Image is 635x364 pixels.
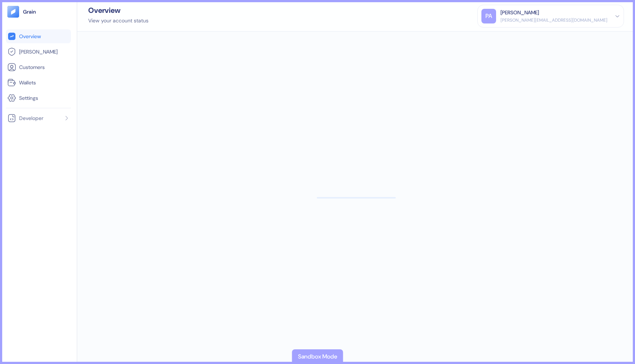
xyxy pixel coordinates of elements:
[88,17,148,25] div: View your account status
[7,47,69,56] a: [PERSON_NAME]
[19,114,43,122] span: Developer
[19,63,45,71] span: Customers
[7,32,69,41] a: Overview
[7,78,69,87] a: Wallets
[501,9,539,17] div: [PERSON_NAME]
[19,33,41,40] span: Overview
[88,7,148,14] div: Overview
[19,48,58,55] span: [PERSON_NAME]
[19,79,36,86] span: Wallets
[7,63,69,72] a: Customers
[19,94,38,102] span: Settings
[501,17,607,23] div: [PERSON_NAME][EMAIL_ADDRESS][DOMAIN_NAME]
[7,6,19,18] img: logo-tablet-V2.svg
[298,352,337,361] div: Sandbox Mode
[23,9,36,14] img: logo
[7,94,69,102] a: Settings
[481,9,496,23] div: PA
